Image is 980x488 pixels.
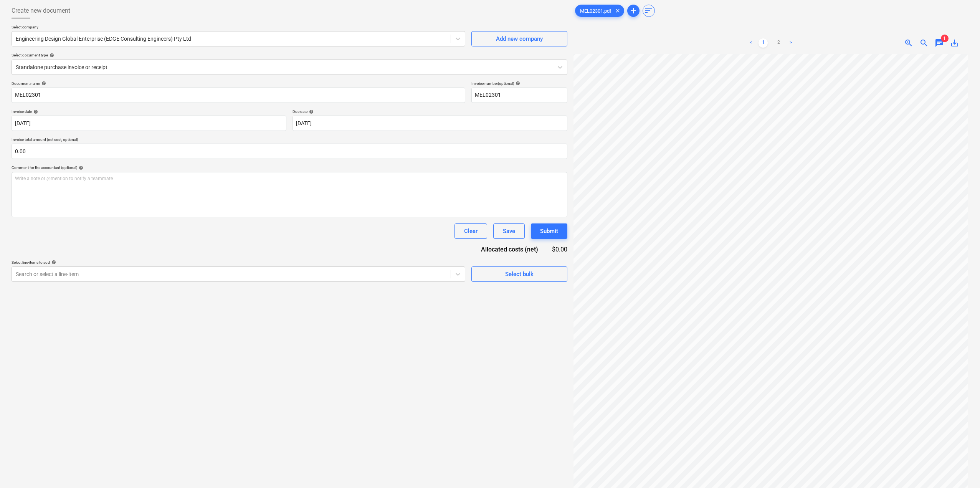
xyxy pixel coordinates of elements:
[919,38,929,48] span: zoom_out
[468,245,550,254] div: Allocated costs (net)
[454,223,487,239] button: Clear
[464,226,478,236] div: Clear
[12,53,567,58] div: Select document type
[514,81,520,86] span: help
[293,109,567,114] div: Due date
[50,260,56,265] span: help
[40,81,46,86] span: help
[503,226,515,236] div: Save
[613,6,622,15] span: clear
[12,116,286,131] input: Invoice date not specified
[471,81,567,86] div: Invoice number (optional)
[293,116,567,131] input: Due date not specified
[12,137,567,144] p: Invoice total amount (net cost, optional)
[471,266,567,282] button: Select bulk
[471,88,567,103] input: Invoice number
[12,144,567,159] input: Invoice total amount (net cost, optional)
[12,6,70,15] span: Create new document
[774,38,783,48] a: Page 2
[629,6,638,15] span: add
[496,34,543,44] div: Add new company
[759,38,768,48] a: Page 1 is your current page
[575,5,624,17] div: MEL02301.pdf
[12,81,465,86] div: Document name
[746,38,755,48] a: Previous page
[531,223,567,239] button: Submit
[32,109,38,114] span: help
[942,451,980,488] iframe: Chat Widget
[941,35,949,42] span: 1
[77,165,83,170] span: help
[904,38,913,48] span: zoom_in
[505,269,534,279] div: Select bulk
[12,109,286,114] div: Invoice date
[550,245,567,254] div: $0.00
[644,6,653,15] span: sort
[12,25,465,31] p: Select company
[12,88,465,103] input: Document name
[307,109,314,114] span: help
[540,226,558,236] div: Submit
[493,223,525,239] button: Save
[575,8,616,14] span: MEL02301.pdf
[935,38,944,48] span: chat
[950,38,959,48] span: save_alt
[48,53,54,58] span: help
[471,31,567,46] button: Add new company
[786,38,795,48] a: Next page
[12,165,567,170] div: Comment for the accountant (optional)
[12,260,465,265] div: Select line-items to add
